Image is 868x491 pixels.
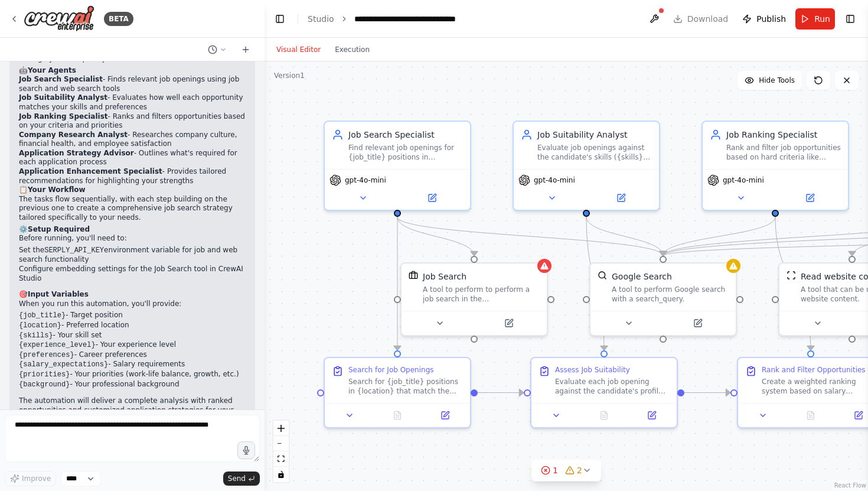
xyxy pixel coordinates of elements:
[612,285,729,304] div: A tool to perform Google search with a search_query.
[814,13,830,25] span: Run
[19,186,246,195] h2: 📋
[738,8,791,30] button: Publish
[19,380,246,390] li: - Your professional background
[348,129,463,141] div: Job Search Specialist
[588,191,654,205] button: Open in side panel
[19,321,61,330] code: {location}
[19,351,74,359] code: {preferences}
[657,217,781,256] g: Edge from 3f22e817-df36-4b54-b85e-0e30d6cdf456 to a2f5394e-a89c-42d6-b99d-9bc82a5b0c6c
[273,421,289,482] div: React Flow controls
[776,191,843,205] button: Open in side panel
[19,290,246,300] h2: 🎯
[391,217,669,256] g: Edge from 5eb6b257-6ece-409a-a1ab-9697649396dc to a2f5394e-a89c-42d6-b99d-9bc82a5b0c6c
[19,311,66,320] code: {job_title}
[475,316,542,330] button: Open in side panel
[19,149,134,157] strong: Application Strategy Advisor
[19,331,53,340] code: {skills}
[19,321,246,331] li: - Preferred location
[19,246,246,265] li: Set the environment variable for job and web search functionality
[19,112,108,121] strong: Job Ranking Specialist
[269,43,328,57] button: Visual Editor
[612,271,672,282] div: Google Search
[478,387,524,399] g: Edge from 79bfdd5c-4f5e-47f4-a3ef-8a2e936fcc44 to 188aaaef-0aee-420b-8d79-25def6058e4b
[834,482,866,489] a: React Flow attribution
[274,71,305,80] div: Version 1
[19,195,246,223] p: The tasks flow sequentially, with each step building on the previous one to create a comprehensiv...
[409,271,418,280] img: SerplyJobSearchTool
[589,262,737,336] div: SerplyWebSearchToolGoogle SearchA tool to perform Google search with a search_query.
[19,234,246,243] p: Before running, you'll need to:
[19,340,246,350] li: - Your experience level
[273,451,289,467] button: fit view
[19,396,246,424] p: The automation will deliver a complete analysis with ranked opportunities and customized applicat...
[19,300,246,309] p: When you run this automation, you'll provide:
[555,365,630,375] div: Assess Job Suitability
[5,471,56,486] button: Improve
[22,474,51,483] span: Improve
[228,474,246,483] span: Send
[236,43,255,57] button: Start a new chat
[19,66,246,76] h2: 🤖
[684,387,730,399] g: Edge from 188aaaef-0aee-420b-8d79-25def6058e4b to 112969bf-888d-43f9-b93b-1591f95ef066
[328,43,377,57] button: Execution
[28,186,86,194] strong: Your Workflow
[391,217,403,350] g: Edge from 5eb6b257-6ece-409a-a1ab-9697649396dc to 79bfdd5c-4f5e-47f4-a3ef-8a2e936fcc44
[19,167,162,175] strong: Application Enhancement Specialist
[400,262,548,336] div: SerplyJobSearchToolJob SearchA tool to perform to perform a job search in the [GEOGRAPHIC_DATA] w...
[308,13,487,25] nav: breadcrumb
[726,129,841,141] div: Job Ranking Specialist
[423,271,466,282] div: Job Search
[531,460,601,482] button: 12
[19,149,246,167] li: - Outlines what's required for each application process
[19,360,246,370] li: - Salary requirements
[345,175,386,185] span: gpt-4o-mini
[553,464,558,476] span: 1
[373,408,423,422] button: No output available
[19,265,246,283] li: Configure embedding settings for the Job Search tool in CrewAI Studio
[19,112,246,131] li: - Ranks and filters opportunities based on your criteria and priorities
[664,316,731,330] button: Open in side panel
[308,14,334,24] a: Studio
[598,271,607,280] img: SerplyWebSearchTool
[391,217,480,256] g: Edge from 5eb6b257-6ece-409a-a1ab-9697649396dc to c9dcea18-5440-4f68-ab23-f6aaa7ca0c7d
[530,357,678,428] div: Assess Job SuitabilityEvaluate each job opening against the candidate's profile including skills ...
[19,370,246,380] li: - Your priorities (work-life balance, growth, etc.)
[24,5,94,32] img: Logo
[104,12,133,26] div: BETA
[580,217,610,350] g: Edge from 62cb5646-e2e5-44e8-bb12-65d8f206da79 to 188aaaef-0aee-420b-8d79-25def6058e4b
[759,76,795,85] span: Hide Tools
[28,225,90,233] strong: Setup Required
[324,121,471,211] div: Job Search SpecialistFind relevant job openings for {job_title} positions in {location} that matc...
[537,129,652,141] div: Job Suitability Analyst
[537,143,652,162] div: Evaluate job openings against the candidate's skills ({skills}), experience level ({experience_le...
[237,441,255,459] button: Click to speak your automation idea
[223,472,260,486] button: Send
[348,365,434,375] div: Search for Job Openings
[579,408,629,422] button: No output available
[19,93,246,112] li: - Evaluates how well each opportunity matches your skills and preferences
[795,8,835,30] button: Run
[19,360,108,369] code: {salary_expectations}
[272,11,288,27] button: Hide left sidebar
[787,271,796,280] img: ScrapeWebsiteTool
[19,93,107,102] strong: Job Suitability Analyst
[577,464,582,476] span: 2
[28,66,76,74] strong: Your Agents
[756,13,786,25] span: Publish
[534,175,575,185] span: gpt-4o-mini
[19,370,70,379] code: {priorities}
[513,121,660,211] div: Job Suitability AnalystEvaluate job openings against the candidate's skills ({skills}), experienc...
[723,175,764,185] span: gpt-4o-mini
[348,143,463,162] div: Find relevant job openings for {job_title} positions in {location} that match the candidate's exp...
[580,217,669,256] g: Edge from 62cb5646-e2e5-44e8-bb12-65d8f206da79 to a2f5394e-a89c-42d6-b99d-9bc82a5b0c6c
[324,357,471,428] div: Search for Job OpeningsSearch for {job_title} positions in {location} that match the experience l...
[555,377,670,396] div: Evaluate each job opening against the candidate's profile including skills ({skills}), experience...
[19,225,246,235] h2: ⚙️
[423,285,540,304] div: A tool to perform to perform a job search in the [GEOGRAPHIC_DATA] with a search_query.
[19,381,70,389] code: {background}
[19,75,103,83] strong: Job Search Specialist
[19,131,128,139] strong: Company Research Analyst
[19,167,246,186] li: - Provides tailored recommendations for highlighting your strengths
[273,467,289,482] button: toggle interactivity
[203,43,231,57] button: Switch to previous chat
